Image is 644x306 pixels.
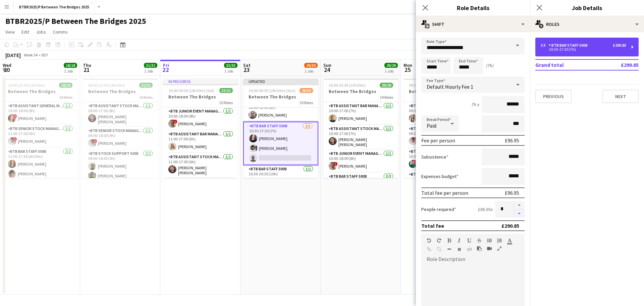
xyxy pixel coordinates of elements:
[402,66,412,74] span: 25
[457,238,462,243] button: Italic
[93,139,97,143] span: !
[243,165,318,188] app-card-role: BTB Bar Staff 50081/110:30-20:30 (10h)
[478,206,492,212] div: £96.95 x
[487,238,492,243] button: Unordered List
[323,102,398,125] app-card-role: BTB Assistant Bar Manager 50061/110:00-17:00 (7h)[PERSON_NAME]
[505,137,519,144] div: £96.95
[323,150,398,173] app-card-role: BTB Junior Event Manager 50391/110:00-18:00 (8h)![PERSON_NAME]
[421,189,468,196] div: Total fee per person
[505,189,519,196] div: £96.95
[323,125,398,150] app-card-role: BTB Assistant Stock Manager 50061/110:00-17:00 (7h)[PERSON_NAME] [PERSON_NAME]
[83,102,158,127] app-card-role: BTB Assistant Stock Manager 50061/109:00-17:00 (8h)[PERSON_NAME] [PERSON_NAME]
[3,102,78,125] app-card-role: BTB Assistant General Manager 50061/110:00-18:00 (8h)![PERSON_NAME]
[3,148,78,180] app-card-role: BTB Bar Staff 50082/211:00-17:30 (6h30m)[PERSON_NAME][PERSON_NAME]
[163,94,238,100] h3: Between The Bridges
[3,125,78,148] app-card-role: BTB Senior Stock Manager 50061/111:00-17:00 (6h)![PERSON_NAME]
[2,66,11,74] span: 20
[541,48,626,51] div: 10:30-17:30 (7h)
[163,107,238,130] app-card-role: BTB Junior Event Manager 50391/110:00-18:00 (8h)![PERSON_NAME]
[168,88,214,93] span: 10:00-00:30 (14h30m) (Sat)
[530,16,644,32] div: Roles
[22,52,39,57] span: Week 34
[144,63,157,68] span: 31/31
[416,3,530,12] h3: Role Details
[163,153,238,178] app-card-role: BTB Assistant Stock Manager 50061/111:00-17:00 (6h)[PERSON_NAME] [PERSON_NAME]
[83,127,158,150] app-card-role: BTB Senior Stock Manager 50061/109:00-18:00 (9h)![PERSON_NAME]
[83,79,158,178] div: 09:00-23:30 (14h30m)31/31Between The Bridges19 RolesBTB Assistant Stock Manager 50061/109:00-17:0...
[5,29,15,35] span: View
[323,79,398,178] div: 10:00-23:30 (13h30m)29/29Between The Bridges19 RolesBTB Assistant Bar Manager 50061/110:00-17:00 ...
[33,28,49,36] a: Jobs
[83,150,158,182] app-card-role: BTB Stock support 50082/209:00-18:00 (9h)[PERSON_NAME][PERSON_NAME]
[404,79,479,178] app-job-card: 09:00-23:30 (14h30m)22/22Between The Bridges14 RolesBTB Stock support 50081/109:00-18:00 (9h)[PER...
[300,88,313,93] span: 29/30
[3,88,78,94] h3: Between The Bridges
[82,66,91,74] span: 21
[501,222,519,229] div: £290.85
[36,29,46,35] span: Jobs
[13,137,17,141] span: !
[323,173,398,215] app-card-role: BTB Bar Staff 50083/3
[3,79,78,178] app-job-card: 10:00-23:30 (13h30m)18/18Between The Bridges14 RolesBTB Assistant General Manager 50061/110:00-18...
[243,62,251,68] span: Sat
[13,114,17,118] span: !
[163,79,238,84] div: In progress
[507,238,512,243] button: Text Color
[613,43,626,48] div: £290.85
[535,90,572,103] button: Previous
[243,94,318,100] h3: Between The Bridges
[477,238,482,243] button: Strikethrough
[173,120,177,124] span: !
[437,238,441,243] button: Redo
[602,90,639,103] button: Next
[447,238,451,243] button: Bold
[3,28,17,36] a: View
[243,79,318,178] app-job-card: Updated10:00-00:30 (14h30m) (Sun)29/30Between The Bridges20 RolesBTB Assistant Stock Manager 5006...
[322,66,331,74] span: 24
[323,62,331,68] span: Sun
[64,63,77,68] span: 18/18
[163,62,169,68] span: Fri
[384,63,398,68] span: 29/29
[416,16,530,32] div: Shift
[599,59,639,70] td: £290.85
[530,3,644,12] h3: Job Details
[59,83,72,88] span: 18/18
[243,99,318,122] app-card-role: BTB General Manager 50391/110:00-18:00 (8h)[PERSON_NAME]
[535,59,599,70] td: Grand total
[421,206,456,212] label: People required
[59,95,72,100] span: 14 Roles
[224,63,237,68] span: 33/33
[219,100,233,105] span: 20 Roles
[457,247,462,252] button: Clear Formatting
[224,69,237,74] div: 1 Job
[242,66,251,74] span: 23
[380,83,393,88] span: 29/29
[5,52,21,58] div: [DATE]
[163,130,238,153] app-card-role: BTB Assistant Bar Manager 50061/111:00-17:00 (6h)[PERSON_NAME]
[163,79,238,178] app-job-card: In progress10:00-00:30 (14h30m) (Sat)33/33Between The Bridges20 RolesBTB Junior Event Manager 503...
[467,238,472,243] button: Underline
[404,125,479,148] app-card-role: BTB Senior Stock Manager 50061/109:00-23:30 (14h30m)![PERSON_NAME]
[380,95,393,100] span: 19 Roles
[21,29,29,35] span: Edit
[404,62,412,68] span: Mon
[144,69,157,74] div: 1 Job
[243,122,318,165] app-card-role: BTB Bar Staff 50082/310:30-17:30 (7h)[PERSON_NAME][PERSON_NAME]
[8,83,45,88] span: 10:00-23:30 (13h30m)
[50,28,70,36] a: Comms
[323,88,398,94] h3: Between The Bridges
[414,160,418,164] span: !
[3,62,11,68] span: Wed
[497,246,502,251] button: Fullscreen
[243,79,318,84] div: Updated
[334,162,338,166] span: !
[83,88,158,94] h3: Between The Bridges
[409,83,446,88] span: 09:00-23:30 (14h30m)
[427,122,436,129] span: Paid
[404,102,479,125] app-card-role: BTB Stock support 50081/109:00-18:00 (9h)[PERSON_NAME]
[421,137,455,144] div: Fee per person
[64,69,77,74] div: 1 Job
